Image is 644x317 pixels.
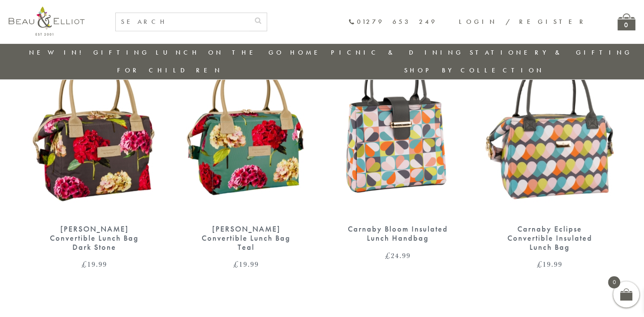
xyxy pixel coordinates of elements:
a: Gifting [93,48,150,57]
a: Sarah Kelleher convertible lunch bag teal [PERSON_NAME] Convertible Lunch Bag Teal £19.99 [179,42,314,268]
a: Shop by collection [404,66,544,75]
a: Login / Register [459,17,587,26]
a: Home [290,48,325,57]
a: 0 [618,13,635,30]
bdi: 19.99 [537,259,562,269]
img: logo [9,7,85,36]
div: [PERSON_NAME] Convertible Lunch Bag Teal [194,225,298,252]
span: £ [537,259,543,269]
img: Carnaby Bloom Insulated Lunch Handbag [331,42,465,216]
a: New in! [29,48,87,57]
bdi: 24.99 [385,250,411,261]
a: For Children [117,66,222,75]
a: Carnaby Bloom Insulated Lunch Handbag Carnaby Bloom Insulated Lunch Handbag £24.99 [331,42,465,259]
input: SEARCH [116,13,249,31]
a: Stationery & Gifting [470,48,632,57]
div: [PERSON_NAME] Convertible Lunch Bag Dark Stone [42,225,147,252]
a: Picnic & Dining [331,48,464,57]
a: 01279 653 249 [348,18,437,26]
a: Carnaby eclipse convertible lunch bag Carnaby Eclipse Convertible Insulated Lunch Bag £19.99 [483,42,617,268]
a: Sarah Kelleher Lunch Bag Dark Stone [PERSON_NAME] Convertible Lunch Bag Dark Stone £19.99 [27,42,162,268]
span: £ [385,250,391,261]
img: Sarah Kelleher Lunch Bag Dark Stone [27,42,162,216]
img: Sarah Kelleher convertible lunch bag teal [179,42,314,216]
span: 0 [608,276,620,288]
div: Carnaby Eclipse Convertible Insulated Lunch Bag [498,225,602,252]
bdi: 19.99 [82,259,107,269]
div: Carnaby Bloom Insulated Lunch Handbag [346,225,450,242]
bdi: 19.99 [233,259,259,269]
span: £ [233,259,239,269]
span: £ [82,259,87,269]
img: Carnaby eclipse convertible lunch bag [483,42,617,216]
a: Lunch On The Go [156,48,284,57]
